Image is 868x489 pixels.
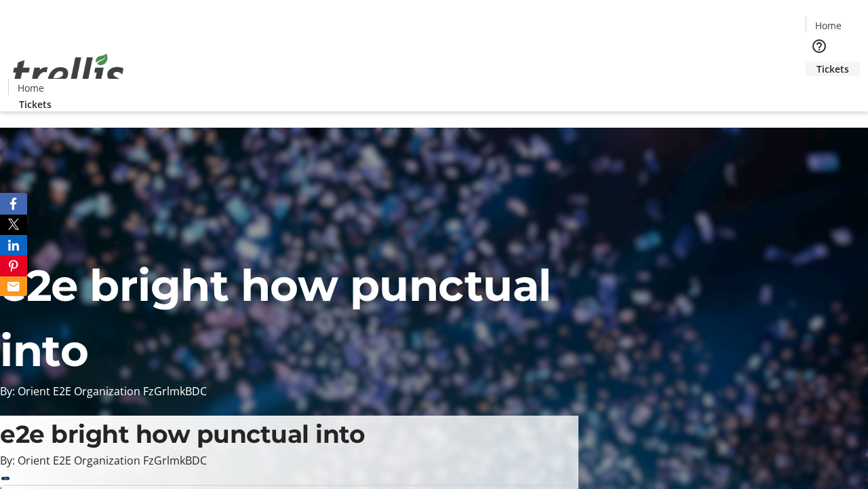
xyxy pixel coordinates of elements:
a: Home [806,18,850,33]
a: Home [9,81,52,95]
a: Tickets [806,62,860,76]
span: Tickets [19,97,52,111]
span: Home [18,81,44,95]
a: Tickets [8,97,62,111]
span: Tickets [816,62,849,76]
button: Cart [806,76,833,103]
img: Orient E2E Organization FzGrlmkBDC's Logo [8,39,129,107]
span: Home [815,18,842,33]
button: Help [806,33,833,60]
